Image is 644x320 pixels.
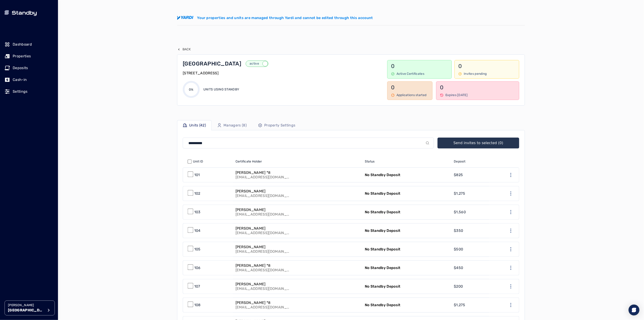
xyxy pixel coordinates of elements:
[233,186,362,201] a: [PERSON_NAME][EMAIL_ADDRESS][DOMAIN_NAME]
[235,175,290,179] p: [EMAIL_ADDRESS][DOMAIN_NAME]
[362,261,451,275] a: No Standby Deposit
[629,305,639,315] div: Open Intercom Messenger
[183,223,233,238] a: 104
[211,120,252,130] a: Managers (8)
[362,279,451,294] a: No Standby Deposit
[13,42,32,47] p: Dashboard
[233,223,362,238] a: [PERSON_NAME][EMAIL_ADDRESS][DOMAIN_NAME]
[235,249,290,254] p: [EMAIL_ADDRESS][DOMAIN_NAME]
[235,189,290,194] p: [PERSON_NAME]
[235,231,290,235] p: [EMAIL_ADDRESS][DOMAIN_NAME]
[362,186,451,201] a: No Standby Deposit
[454,302,465,308] p: $1,275
[8,303,44,308] p: [PERSON_NAME]
[5,87,53,97] a: Settings
[8,308,44,313] p: [GEOGRAPHIC_DATA]
[362,205,451,219] a: No Standby Deposit
[454,247,463,252] p: $500
[365,191,401,196] p: No Standby Deposit
[233,279,362,294] a: [PERSON_NAME][EMAIL_ADDRESS][DOMAIN_NAME]
[13,65,28,71] p: Deposits
[451,168,489,182] a: $825
[362,242,451,257] a: No Standby Deposit
[365,228,401,233] p: No Standby Deposit
[189,123,206,128] p: Units (42)
[189,87,194,92] p: 0%
[454,172,463,178] p: $825
[193,159,203,164] span: Unit ID
[451,186,489,201] a: $1,275
[246,61,268,67] button: active
[396,93,427,97] p: Applications started
[235,226,290,231] p: [PERSON_NAME]
[235,301,290,305] p: [PERSON_NAME] *8
[454,228,463,233] p: $350
[454,265,463,271] p: $450
[183,70,219,76] p: [STREET_ADDRESS]
[183,60,381,67] a: [GEOGRAPHIC_DATA]active
[233,261,362,275] a: [PERSON_NAME] *8[EMAIL_ADDRESS][DOMAIN_NAME]
[454,209,466,215] p: $1,560
[365,209,401,215] p: No Standby Deposit
[203,87,239,92] p: Units using Standby
[451,223,489,238] a: $350
[451,279,489,294] a: $200
[194,172,200,178] p: 101
[396,72,424,76] p: Active Certificates
[13,89,28,94] p: Settings
[264,123,295,128] p: Property Settings
[365,247,401,252] p: No Standby Deposit
[391,84,429,91] p: 0
[235,286,290,291] p: [EMAIL_ADDRESS][DOMAIN_NAME]
[458,63,515,70] p: 0
[362,223,451,238] a: No Standby Deposit
[177,120,211,130] a: Units (42)
[13,53,31,59] p: Properties
[183,186,233,201] a: 102
[13,77,27,82] p: Cash-in
[235,268,290,272] p: [EMAIL_ADDRESS][DOMAIN_NAME]
[233,242,362,257] a: [PERSON_NAME][EMAIL_ADDRESS][DOMAIN_NAME]
[365,265,401,271] p: No Standby Deposit
[183,242,233,257] a: 105
[5,75,53,85] a: Cash-in
[235,194,290,198] p: [EMAIL_ADDRESS][DOMAIN_NAME]
[454,191,465,196] p: $1,275
[233,168,362,182] a: [PERSON_NAME] *8[EMAIL_ADDRESS][DOMAIN_NAME]
[362,298,451,312] a: No Standby Deposit
[197,15,373,21] p: Your properties and units are managed through Yardi and cannot be edited through this account
[183,279,233,294] a: 107
[235,159,262,164] span: Certificate Holder
[194,191,200,196] p: 102
[451,298,489,312] a: $1,275
[454,159,465,164] span: Deposit
[246,61,262,66] p: active
[440,84,515,91] p: 0
[183,60,241,67] p: [GEOGRAPHIC_DATA]
[445,93,468,97] p: Expires [DATE]
[5,301,55,315] button: [PERSON_NAME][GEOGRAPHIC_DATA]
[464,72,487,76] p: Invites pending
[365,284,401,289] p: No Standby Deposit
[451,205,489,219] a: $1,560
[183,205,233,219] a: 103
[5,51,53,61] a: Properties
[235,282,290,286] p: [PERSON_NAME]
[5,39,53,49] a: Dashboard
[177,16,193,20] img: yardi
[194,247,201,252] p: 105
[194,302,201,308] p: 108
[365,172,401,178] p: No Standby Deposit
[183,261,233,275] a: 106
[5,63,53,73] a: Deposits
[223,123,247,128] p: Managers (8)
[233,205,362,219] a: [PERSON_NAME][EMAIL_ADDRESS][DOMAIN_NAME]
[365,302,401,308] p: No Standby Deposit
[252,120,301,130] a: Property Settings
[362,168,451,182] a: No Standby Deposit
[365,159,375,164] span: Status
[235,208,290,212] p: [PERSON_NAME]
[177,47,191,52] button: Back
[233,298,362,312] a: [PERSON_NAME] *8[EMAIL_ADDRESS][DOMAIN_NAME]
[235,245,290,249] p: [PERSON_NAME]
